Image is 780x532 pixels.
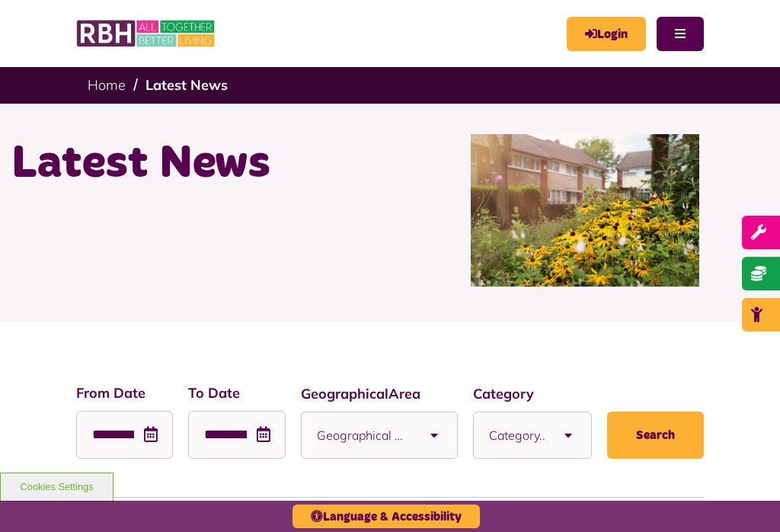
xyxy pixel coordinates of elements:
[292,505,480,528] button: Language & Accessibility
[301,383,458,404] label: GeographicalArea
[317,412,411,458] span: Geographical Area..
[188,383,285,403] label: To Date
[88,76,126,94] a: Home
[471,134,699,287] img: SAZ MEDIA RBH HOUSING4
[76,15,217,52] img: RBH
[567,17,646,51] a: MyRBH
[76,383,173,403] label: From Date
[711,463,780,532] iframe: Netcall Web Assistant for live chat
[607,412,704,459] button: Search
[489,412,545,458] span: Category..
[473,383,592,404] label: Category
[11,134,379,194] h1: Latest News
[657,17,704,51] button: Navigation
[145,76,228,94] a: Latest News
